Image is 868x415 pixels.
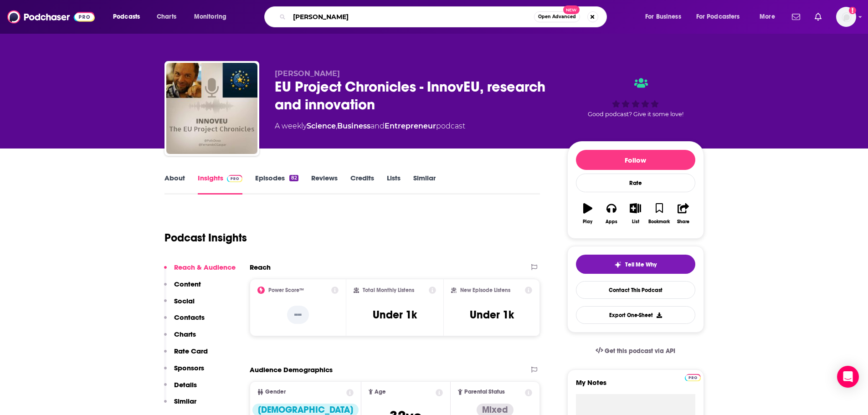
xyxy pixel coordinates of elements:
p: Rate Card [174,347,208,355]
a: Get this podcast via API [588,340,683,362]
p: Charts [174,330,196,338]
div: List [632,219,639,225]
div: Open Intercom Messenger [837,366,859,388]
img: Podchaser Pro [227,175,243,182]
p: Similar [174,397,196,405]
button: open menu [753,10,786,24]
p: Details [174,380,197,389]
h3: Under 1k [373,308,417,322]
span: [PERSON_NAME] [275,69,340,78]
span: Open Advanced [538,15,576,19]
button: Charts [164,330,196,347]
button: open menu [690,10,753,24]
img: User Profile [836,7,856,27]
span: and [370,122,385,130]
a: Show notifications dropdown [788,9,804,25]
a: Entrepreneur [385,122,436,130]
span: Monitoring [194,10,226,23]
button: Open AdvancedNew [534,11,580,22]
a: About [164,174,185,195]
h2: Power Score™ [268,287,304,293]
button: Contacts [164,313,205,330]
h2: Audience Demographics [250,365,333,374]
button: tell me why sparkleTell Me Why [576,255,695,274]
p: Content [174,280,201,288]
span: Podcasts [113,10,140,23]
button: Follow [576,150,695,170]
button: Show profile menu [836,7,856,27]
a: Contact This Podcast [576,281,695,299]
div: A weekly podcast [275,121,465,132]
div: 82 [289,175,298,181]
button: Apps [600,197,623,230]
span: Tell Me Why [625,261,657,268]
label: My Notes [576,378,695,394]
img: Podchaser - Follow, Share and Rate Podcasts [7,8,95,26]
button: Social [164,297,195,313]
input: Search podcasts, credits, & more... [289,10,534,24]
a: Similar [413,174,436,195]
div: Play [583,219,592,225]
button: Similar [164,397,196,414]
img: EU Project Chronicles - InnovEU, research and innovation [166,63,257,154]
a: Pro website [685,373,701,381]
button: Rate Card [164,347,208,364]
h2: Total Monthly Listens [363,287,414,293]
svg: Add a profile image [849,7,856,14]
a: Business [337,122,370,130]
span: For Business [645,10,681,23]
a: Lists [387,174,401,195]
p: Sponsors [174,364,204,372]
h2: New Episode Listens [460,287,510,293]
p: Contacts [174,313,205,322]
div: Good podcast? Give it some love! [567,69,704,126]
a: InsightsPodchaser Pro [198,174,243,195]
button: Content [164,280,201,297]
div: Apps [606,219,617,225]
span: Good podcast? Give it some love! [588,111,683,118]
span: Charts [157,10,176,23]
button: Details [164,380,197,397]
h2: Reach [250,263,271,272]
a: Charts [151,10,182,24]
button: Bookmark [647,197,671,230]
div: Share [677,219,689,225]
a: Show notifications dropdown [811,9,825,25]
span: Logged in as RobinBectel [836,7,856,27]
div: Rate [576,174,695,192]
span: More [760,10,775,23]
h3: Under 1k [470,308,514,322]
h1: Podcast Insights [164,231,247,245]
a: Reviews [311,174,338,195]
p: Reach & Audience [174,263,236,272]
button: open menu [107,10,152,24]
button: Sponsors [164,364,204,380]
span: Parental Status [464,389,505,395]
span: Get this podcast via API [605,347,675,355]
div: Bookmark [648,219,670,225]
img: Podchaser Pro [685,374,701,381]
a: Science [307,122,336,130]
span: Age [375,389,386,395]
span: New [563,5,580,14]
button: List [623,197,647,230]
button: Share [671,197,695,230]
button: Export One-Sheet [576,306,695,324]
span: Gender [265,389,286,395]
button: open menu [639,10,693,24]
div: Search podcasts, credits, & more... [273,6,616,27]
p: Social [174,297,195,305]
img: tell me why sparkle [614,261,621,268]
button: Play [576,197,600,230]
button: Reach & Audience [164,263,236,280]
a: Credits [350,174,374,195]
span: For Podcasters [696,10,740,23]
button: open menu [188,10,238,24]
p: -- [287,306,309,324]
span: , [336,122,337,130]
a: Episodes82 [255,174,298,195]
